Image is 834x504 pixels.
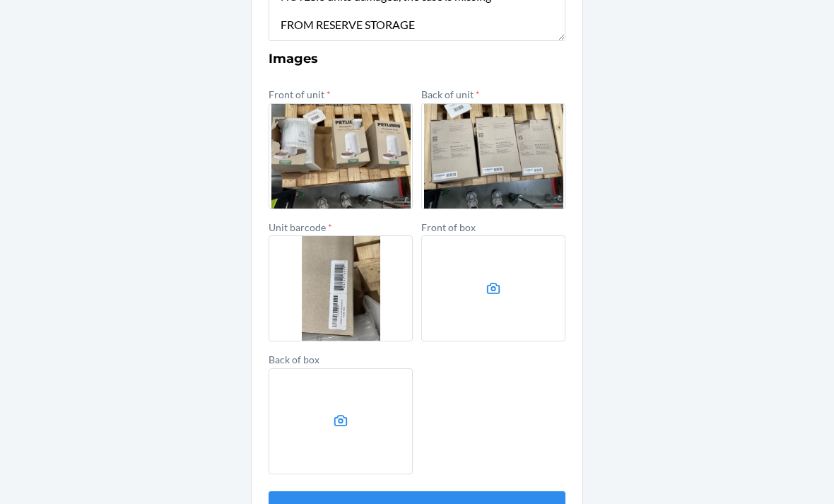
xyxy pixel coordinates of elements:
label: Front of box [421,221,476,233]
label: Back of unit [421,88,480,100]
h3: Images [269,49,565,68]
label: Unit barcode [269,221,332,233]
label: Front of unit [269,88,331,100]
label: Back of box [269,353,319,365]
